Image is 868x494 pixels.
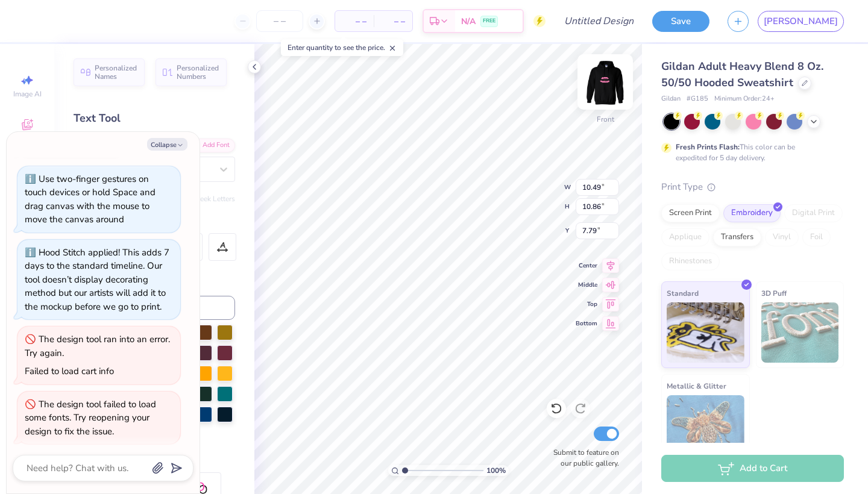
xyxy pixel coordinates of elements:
span: Middle [576,281,597,289]
div: Transfers [713,228,761,246]
div: Digital Print [784,204,843,222]
span: Bottom [576,319,597,328]
span: – – [381,15,405,28]
div: Applique [661,228,709,246]
div: Text Tool [74,110,235,127]
div: Add Font [187,139,235,152]
span: – – [342,15,366,28]
div: The design tool ran into an error. Try again. [25,333,170,359]
div: Hood Stitch applied! This adds 7 days to the standard timeline. Our tool doesn’t display decorati... [25,246,169,313]
label: Submit to feature on our public gallery. [547,447,619,469]
div: Front [597,114,614,125]
span: Standard [667,287,699,299]
input: – – [256,10,303,32]
div: Vinyl [765,228,799,246]
span: Image AI [13,89,42,99]
img: 3D Puff [761,302,839,363]
strong: Fresh Prints Flash: [676,142,740,152]
button: Save [652,11,709,32]
span: Center [576,261,597,270]
div: Embroidery [723,204,781,222]
div: Enter quantity to see the price. [281,39,403,56]
span: # G185 [687,94,708,104]
span: Top [576,300,597,308]
span: Gildan Adult Heavy Blend 8 Oz. 50/50 Hooded Sweatshirt [661,59,823,90]
input: Untitled Design [555,9,643,33]
span: Personalized Numbers [177,64,219,81]
span: Metallic & Glitter [667,380,726,392]
div: Use two-finger gestures on touch devices or hold Space and drag canvas with the mouse to move the... [25,173,156,226]
span: Personalized Names [95,64,137,81]
span: 3D Puff [761,287,787,299]
span: Gildan [661,94,681,104]
div: Print Type [661,180,844,194]
div: Foil [802,228,831,246]
img: Standard [667,302,744,363]
div: Rhinestones [661,252,720,270]
span: FREE [483,17,495,25]
div: Screen Print [661,204,720,222]
div: This color can be expedited for 5 day delivery. [676,142,824,163]
span: [PERSON_NAME] [764,14,838,28]
a: [PERSON_NAME] [758,11,844,32]
img: Metallic & Glitter [667,395,744,455]
img: Front [581,58,629,106]
button: Collapse [147,138,187,151]
span: 100 % [486,465,506,476]
span: N/A [461,15,476,28]
div: The design tool failed to load some fonts. Try reopening your design to fix the issue. [25,398,156,437]
span: Minimum Order: 24 + [714,94,775,104]
div: Failed to load cart info [25,365,114,377]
